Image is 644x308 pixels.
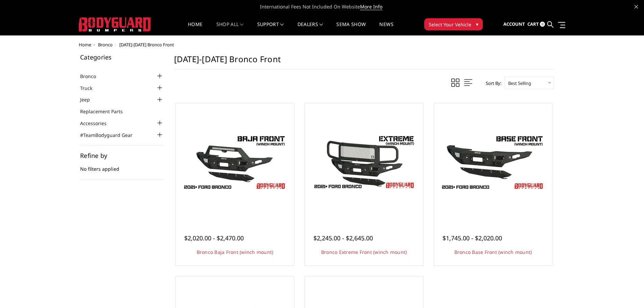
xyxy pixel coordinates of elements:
a: Home [79,42,91,48]
a: Bronco Extreme Front (winch mount) [321,249,407,255]
span: $2,245.00 - $2,645.00 [313,234,373,242]
a: Accessories [80,120,115,127]
span: 0 [540,22,545,27]
img: BODYGUARD BUMPERS [79,17,151,31]
a: Replacement Parts [80,108,131,115]
div: No filters applied [80,152,164,180]
a: Support [257,22,284,35]
h5: Categories [80,54,164,60]
h5: Refine by [80,152,164,159]
a: #TeamBodyguard Gear [80,132,141,139]
a: Jeep [80,96,98,103]
a: Bronco [80,73,104,80]
button: Select Your Vehicle [424,18,483,30]
a: Dealers [297,22,323,35]
span: $1,745.00 - $2,020.00 [443,234,502,242]
a: News [379,22,393,35]
span: [DATE]-[DATE] Bronco Front [119,42,174,48]
span: ▾ [476,21,478,28]
span: $2,020.00 - $2,470.00 [184,234,244,242]
span: Cart [527,21,539,27]
a: Bronco [98,42,113,48]
a: Freedom Series - Bronco Base Front Bumper Bronco Base Front (winch mount) [436,105,551,220]
a: More Info [360,3,382,10]
a: Cart 0 [527,15,545,33]
a: Truck [80,85,101,92]
h1: [DATE]-[DATE] Bronco Front [174,54,554,70]
a: Home [188,22,202,35]
label: Sort By: [482,78,501,88]
a: Bodyguard Ford Bronco Bronco Baja Front (winch mount) [177,105,292,220]
a: Bronco Baja Front (winch mount) [197,249,273,255]
a: Bronco Extreme Front (winch mount) Bronco Extreme Front (winch mount) [307,105,422,220]
span: Account [503,21,525,27]
a: shop all [216,22,244,35]
a: Bronco Base Front (winch mount) [454,249,532,255]
a: Account [503,15,525,33]
span: Select Your Vehicle [429,21,471,28]
a: SEMA Show [336,22,366,35]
